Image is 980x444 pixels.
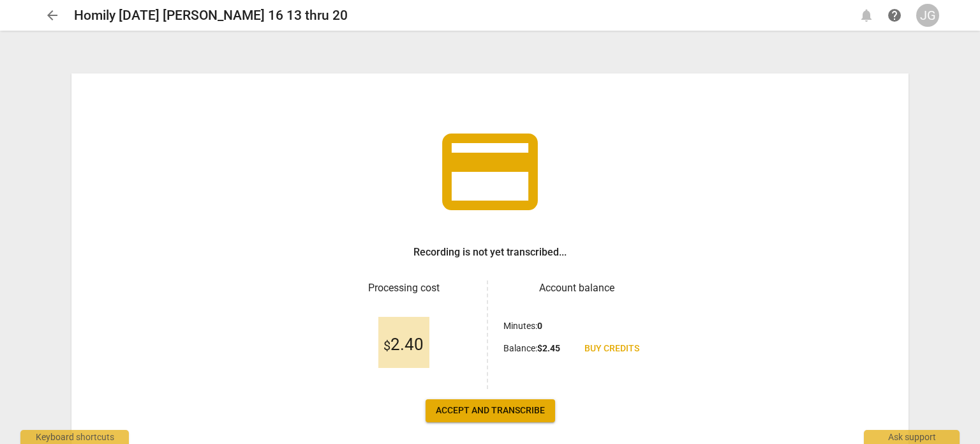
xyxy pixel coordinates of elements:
[584,342,639,355] span: Buy credits
[574,337,650,360] a: Buy credits
[330,280,477,296] h3: Processing cost
[503,319,542,333] p: Minutes :
[20,430,129,444] div: Keyboard shortcuts
[537,343,560,353] b: $ 2.45
[413,245,567,260] h3: Recording is not yet transcribed...
[503,342,560,355] p: Balance :
[383,335,424,355] span: 2.40
[916,4,939,27] button: JG
[74,8,348,24] h2: Homily [DATE] [PERSON_NAME] 16 13 thru 20
[383,338,390,353] span: $
[503,280,650,296] h3: Account balance
[537,321,542,331] b: 0
[883,4,906,27] a: Help
[887,8,902,23] span: help
[45,8,60,23] span: arrow_back
[436,404,545,417] span: Accept and transcribe
[864,430,960,444] div: Ask support
[426,399,555,422] button: Accept and transcribe
[433,114,547,229] span: credit_card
